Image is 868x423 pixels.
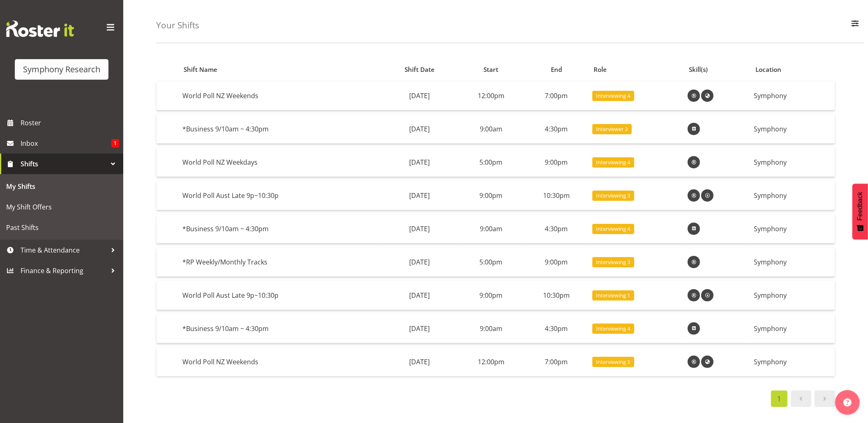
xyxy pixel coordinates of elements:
button: Feedback - Show survey [852,184,868,239]
img: Rosterit website logo [6,21,74,37]
span: 1 [111,139,119,147]
td: 9:00am [458,214,524,244]
span: Interviewing 4 [596,92,631,100]
td: 4:30pm [524,115,589,144]
button: Filter Employees [847,16,864,34]
span: Interviewing 4 [596,325,631,333]
span: Interviewing 4 [596,225,631,233]
td: 12:00pm [458,347,524,376]
td: Symphony [751,347,835,376]
td: 5:00pm [458,148,524,177]
a: My Shifts [2,176,121,197]
td: [DATE] [381,314,458,343]
div: Location [755,65,830,74]
td: *Business 9/10am ~ 4:30pm [179,214,381,244]
span: Finance & Reporting [21,264,107,277]
a: Past Shifts [2,217,121,238]
div: Start [463,65,519,74]
td: *Business 9/10am ~ 4:30pm [179,115,381,144]
span: Roster [21,117,119,129]
span: Interviewing 1 [596,292,631,299]
span: Inbox [21,137,111,149]
td: Symphony [751,81,835,110]
td: [DATE] [381,81,458,110]
td: [DATE] [381,181,458,210]
span: Time & Attendance [21,244,107,256]
td: World Poll Aust Late 9p~10:30p [179,281,381,310]
span: Past Shifts [6,221,117,234]
td: World Poll NZ Weekdays [179,148,381,177]
span: Interviewing 3 [596,258,631,266]
span: Feedback [856,192,864,221]
td: 4:30pm [524,314,589,343]
td: World Poll Aust Late 9p~10:30p [179,181,381,210]
td: [DATE] [381,248,458,277]
div: Symphony Research [23,63,100,76]
td: Symphony [751,181,835,210]
div: Shift Date [386,65,454,74]
td: 4:30pm [524,214,589,244]
span: Interviewing 3 [596,192,631,200]
td: 5:00pm [458,248,524,277]
td: 10:30pm [524,181,589,210]
td: 9:00pm [524,148,589,177]
span: My Shifts [6,180,117,193]
div: Skill(s) [689,65,746,74]
td: Symphony [751,314,835,343]
td: 9:00pm [458,281,524,310]
td: World Poll NZ Weekends [179,347,381,376]
div: Role [594,65,680,74]
a: My Shift Offers [2,197,121,217]
td: 10:30pm [524,281,589,310]
td: Symphony [751,115,835,144]
span: Interviewing 5 [596,358,631,366]
td: Symphony [751,248,835,277]
td: [DATE] [381,347,458,376]
span: My Shift Offers [6,201,117,213]
td: [DATE] [381,214,458,244]
td: 7:00pm [524,81,589,110]
h4: Your Shifts [156,21,199,30]
td: 12:00pm [458,81,524,110]
td: 7:00pm [524,347,589,376]
span: Shifts [21,158,107,170]
td: 9:00pm [524,248,589,277]
span: Interviewer 3 [596,125,628,133]
div: Shift Name [184,65,376,74]
td: [DATE] [381,115,458,144]
td: [DATE] [381,281,458,310]
td: *RP Weekly/Monthly Tracks [179,248,381,277]
td: [DATE] [381,148,458,177]
img: help-xxl-2.png [843,398,852,407]
div: End [528,65,584,74]
td: Symphony [751,148,835,177]
td: 9:00am [458,314,524,343]
span: Interviewing 4 [596,159,631,166]
td: *Business 9/10am ~ 4:30pm [179,314,381,343]
td: Symphony [751,281,835,310]
td: World Poll NZ Weekends [179,81,381,110]
td: 9:00am [458,115,524,144]
td: 9:00pm [458,181,524,210]
td: Symphony [751,214,835,244]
